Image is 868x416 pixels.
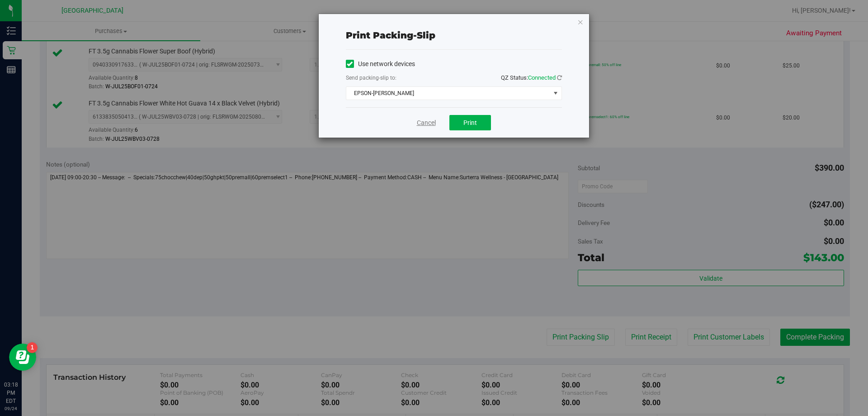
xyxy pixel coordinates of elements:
iframe: Resource center unread badge [27,342,38,353]
span: QZ Status: [501,74,562,81]
span: EPSON-[PERSON_NAME] [346,87,550,100]
span: Print packing-slip [346,30,435,41]
span: select [550,87,561,100]
button: Print [449,115,491,130]
a: Cancel [417,118,436,128]
label: Send packing-slip to: [346,74,396,82]
label: Use network devices [346,59,415,69]
span: Print [463,119,477,126]
iframe: Resource center [9,344,36,371]
span: Connected [528,74,556,81]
